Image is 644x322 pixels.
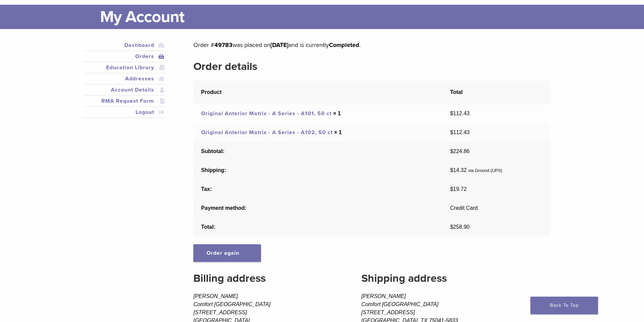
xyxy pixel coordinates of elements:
[85,108,165,116] a: Logout
[450,224,470,230] span: 258.90
[361,270,550,287] h2: Shipping address
[450,186,467,192] span: 19.72
[450,186,453,192] span: $
[450,148,470,154] span: 224.86
[84,40,166,126] nav: Account pages
[201,129,333,136] a: Original Anterior Matrix - A Series - A102, 50 ct
[100,5,560,29] h1: My Account
[193,40,550,50] p: Order # was placed on and is currently .
[85,41,165,49] a: Dashboard
[193,142,443,161] th: Subtotal:
[85,86,165,94] a: Account Details
[334,129,342,135] strong: × 1
[85,52,165,60] a: Orders
[450,129,470,135] bdi: 112.43
[329,41,359,49] mark: Completed
[193,161,443,180] th: Shipping:
[85,64,165,72] a: Education Library
[85,97,165,105] a: RMA Request Form
[450,110,470,116] bdi: 112.43
[85,75,165,83] a: Addresses
[450,224,453,230] span: $
[468,168,502,173] small: via Ground (UPS)
[193,244,261,262] a: Order again
[193,81,443,104] th: Product
[450,148,453,154] span: $
[214,41,233,49] mark: 49783
[193,180,443,199] th: Tax:
[450,167,453,173] span: $
[193,218,443,237] th: Total:
[450,110,453,116] span: $
[530,297,598,314] a: Back To Top
[450,167,467,173] span: 14.32
[193,58,550,75] h2: Order details
[443,199,550,218] td: Credit Card
[450,129,453,135] span: $
[270,41,288,49] mark: [DATE]
[193,199,443,218] th: Payment method:
[193,270,340,287] h2: Billing address
[443,81,550,104] th: Total
[333,110,341,116] strong: × 1
[201,110,332,117] a: Original Anterior Matrix - A Series - A101, 50 ct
